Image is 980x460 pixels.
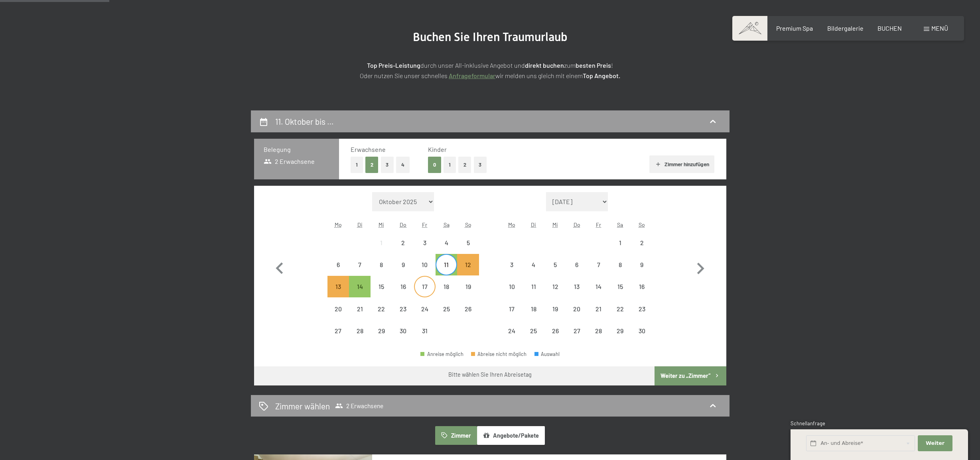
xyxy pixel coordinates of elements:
div: Abreise nicht möglich [327,298,349,319]
abbr: Montag [508,221,515,228]
abbr: Donnerstag [400,221,406,228]
div: Thu Nov 20 2025 [566,298,588,319]
div: Abreise möglich [349,276,371,297]
div: Abreise nicht möglich [523,298,544,319]
div: 21 [588,306,608,326]
div: Tue Oct 21 2025 [349,298,371,319]
button: 0 [428,157,441,173]
div: Abreise nicht möglich [501,276,523,297]
div: 17 [502,306,522,326]
div: 26 [545,328,565,348]
div: Abreise nicht möglich [371,298,392,319]
span: Weiter [926,440,945,447]
div: Abreise nicht möglich [588,298,609,319]
div: Abreise nicht möglich, da die Mindestaufenthaltsdauer nicht erfüllt wird [457,254,479,275]
div: Wed Nov 19 2025 [544,298,566,319]
div: Abreise nicht möglich [436,298,457,319]
div: 19 [458,283,478,303]
div: Abreise nicht möglich [523,276,544,297]
div: Tue Nov 18 2025 [523,298,544,319]
div: Abreise nicht möglich [609,232,631,254]
div: Sun Nov 09 2025 [631,254,653,275]
div: Abreise nicht möglich [436,232,457,254]
abbr: Freitag [596,221,601,228]
abbr: Dienstag [357,221,363,228]
div: Thu Oct 02 2025 [392,232,414,254]
div: Abreise nicht möglich [414,298,436,319]
div: 23 [393,306,413,326]
div: 9 [393,261,413,281]
div: Sat Nov 15 2025 [609,276,631,297]
div: Sat Nov 01 2025 [609,232,631,254]
div: Abreise nicht möglich [349,320,371,342]
button: Nächster Monat [689,192,712,342]
div: Abreise nicht möglich [371,254,392,275]
div: Sun Oct 12 2025 [457,254,479,275]
div: Fri Oct 24 2025 [414,298,436,319]
div: 16 [393,283,413,303]
div: Wed Oct 29 2025 [371,320,392,342]
div: Auswahl [534,352,560,357]
div: Fri Nov 14 2025 [588,276,609,297]
div: Tue Oct 14 2025 [349,276,371,297]
div: Abreise nicht möglich [471,352,527,357]
div: Abreise nicht möglich [631,298,653,319]
div: Tue Oct 28 2025 [349,320,371,342]
div: Anreise möglich [420,352,463,357]
div: Sun Oct 26 2025 [457,298,479,319]
div: Abreise nicht möglich [609,298,631,319]
span: Kinder [428,145,447,153]
div: 25 [436,306,456,326]
div: Abreise nicht möglich [501,254,523,275]
strong: Top Angebot. [583,72,620,79]
strong: besten Preis [576,61,611,69]
div: Sun Nov 02 2025 [631,232,653,254]
button: Angebote/Pakete [477,426,545,444]
div: Abreise nicht möglich [544,298,566,319]
div: 29 [371,328,391,348]
div: 4 [524,261,544,281]
div: 10 [415,261,435,281]
span: Schnellanfrage [791,420,825,427]
div: 27 [328,328,348,348]
div: Tue Oct 07 2025 [349,254,371,275]
div: Mon Oct 20 2025 [327,298,349,319]
div: Abreise nicht möglich [566,320,588,342]
div: Sat Oct 04 2025 [436,232,457,254]
abbr: Donnerstag [574,221,580,228]
div: Thu Oct 23 2025 [392,298,414,319]
div: 4 [436,240,456,259]
div: Abreise nicht möglich [457,276,479,297]
div: 21 [350,306,370,326]
div: Mon Oct 13 2025 [327,276,349,297]
div: Abreise nicht möglich [371,232,392,254]
abbr: Montag [335,221,342,228]
h2: 11. Oktober bis … [275,116,334,126]
div: Abreise nicht möglich [457,232,479,254]
div: Abreise nicht möglich [501,298,523,319]
div: 8 [371,261,391,281]
div: Sun Nov 23 2025 [631,298,653,319]
div: 14 [588,283,608,303]
abbr: Mittwoch [379,221,384,228]
a: Bildergalerie [827,24,864,32]
div: Abreise nicht möglich [566,298,588,319]
div: Abreise nicht möglich [544,254,566,275]
div: 24 [415,306,435,326]
span: 2 Erwachsene [335,402,383,410]
div: 26 [458,306,478,326]
div: 15 [610,283,630,303]
button: Zimmer hinzufügen [649,155,714,173]
a: Anfrageformular [449,72,495,79]
div: Mon Nov 17 2025 [501,298,523,319]
div: Sat Nov 29 2025 [609,320,631,342]
div: Fri Nov 21 2025 [588,298,609,319]
span: Menü [931,24,948,32]
button: 1 [444,157,456,173]
div: Abreise nicht möglich [414,254,436,275]
div: 6 [328,261,348,281]
div: 17 [415,283,435,303]
div: 30 [393,328,413,348]
abbr: Sonntag [465,221,471,228]
div: Wed Nov 26 2025 [544,320,566,342]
